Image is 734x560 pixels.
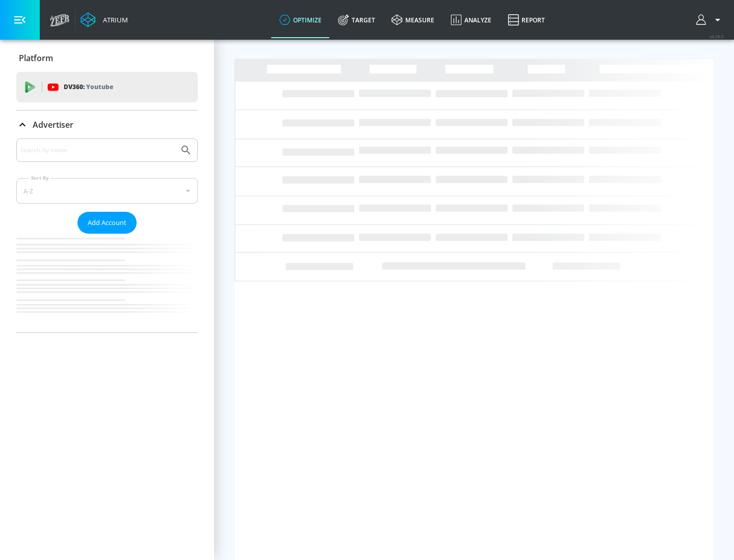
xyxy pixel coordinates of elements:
[442,2,500,38] a: Analyze
[271,2,330,38] a: optimize
[16,44,198,72] div: Platform
[88,217,126,229] span: Add Account
[16,178,198,204] div: A-Z
[710,34,724,39] span: v 4.28.0
[19,52,53,64] p: Platform
[81,12,128,27] a: Atrium
[16,138,198,332] div: Advertiser
[16,110,198,139] div: Advertiser
[99,15,128,24] div: Atrium
[16,72,198,102] div: DV360: Youtube
[77,212,137,234] button: Add Account
[86,81,113,92] p: Youtube
[20,144,175,157] input: Search by name
[64,81,113,93] p: DV360:
[500,2,553,38] a: Report
[16,234,198,332] nav: list of Advertiser
[33,119,73,130] p: Advertiser
[383,2,442,38] a: measure
[330,2,383,38] a: Target
[29,175,51,181] label: Sort By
